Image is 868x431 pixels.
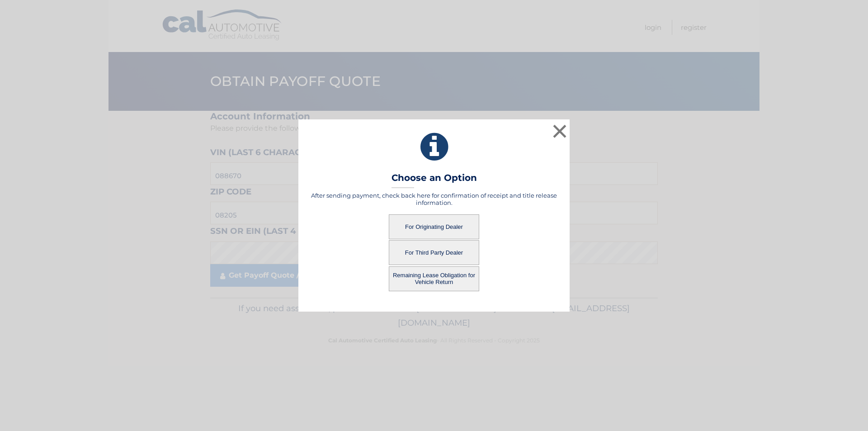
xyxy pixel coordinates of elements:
[389,266,479,291] button: Remaining Lease Obligation for Vehicle Return
[389,240,479,265] button: For Third Party Dealer
[310,192,558,206] h5: After sending payment, check back here for confirmation of receipt and title release information.
[392,172,477,188] h3: Choose an Option
[551,122,569,140] button: ×
[389,214,479,239] button: For Originating Dealer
